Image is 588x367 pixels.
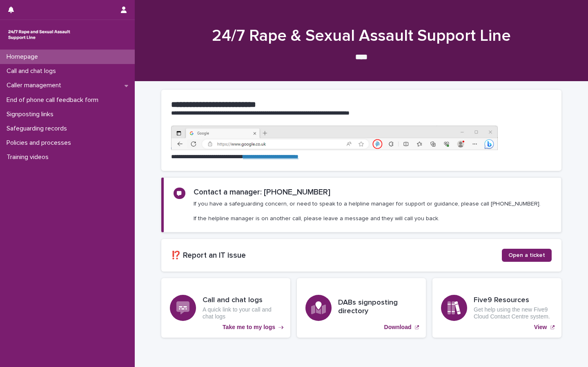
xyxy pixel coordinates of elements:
[297,278,426,338] a: Download
[194,188,330,197] h2: Contact a manager: [PHONE_NUMBER]
[203,306,282,320] p: A quick link to your call and chat logs
[508,252,545,258] span: Open a ticket
[223,324,275,331] p: Take me to my logs
[3,139,78,147] p: Policies and processes
[384,324,412,331] p: Download
[502,249,552,262] a: Open a ticket
[3,67,62,75] p: Call and chat logs
[171,126,498,150] img: https%3A%2F%2Fcdn.document360.io%2F0deca9d6-0dac-4e56-9e8f-8d9979bfce0e%2FImages%2FDocumentation%...
[474,296,553,305] h3: Five9 Resources
[3,125,73,133] p: Safeguarding records
[3,96,105,104] p: End of phone call feedback form
[161,26,561,46] h1: 24/7 Rape & Sexual Assault Support Line
[3,53,45,61] p: Homepage
[171,251,502,260] h2: ⁉️ Report an IT issue
[534,324,547,331] p: View
[432,278,561,338] a: View
[203,296,282,305] h3: Call and chat logs
[161,278,290,338] a: Take me to my logs
[338,298,417,316] h3: DABs signposting directory
[3,153,55,161] p: Training videos
[474,306,553,320] p: Get help using the new Five9 Cloud Contact Centre system.
[194,200,541,223] p: If you have a safeguarding concern, or need to speak to a helpline manager for support or guidanc...
[7,27,72,43] img: rhQMoQhaT3yELyF149Cw
[3,111,60,118] p: Signposting links
[3,82,68,89] p: Caller management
